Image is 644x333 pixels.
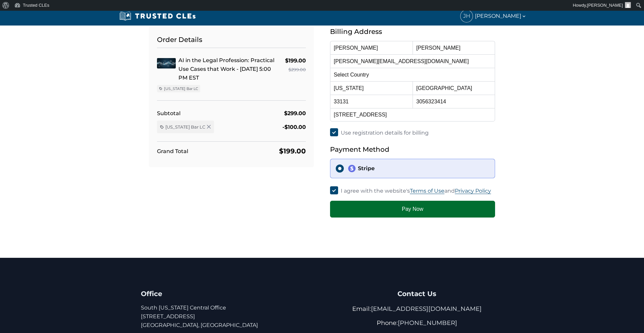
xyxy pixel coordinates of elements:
div: $199.00 [279,146,306,156]
span: JH [461,10,473,22]
input: Last Name [413,41,495,54]
span: I agree with the website's and [341,188,491,194]
div: -$100.00 [282,123,306,132]
span: [US_STATE] Bar LC [165,124,205,130]
input: City [413,81,495,95]
input: stripeStripe [336,164,344,173]
div: $299.00 [284,109,306,118]
div: Stripe [348,164,489,173]
a: Terms of Use [410,188,444,194]
p: Phone: [330,318,503,328]
h5: Payment Method [330,144,495,155]
span: Use registration details for billing [341,130,429,136]
div: Subtotal [157,109,180,118]
img: AI in the Legal Profession: Practical Use Cases that Work - 10/15 - 5:00 PM EST [157,58,176,68]
span: [PERSON_NAME] [587,3,623,8]
input: First Name [330,41,413,54]
a: [EMAIL_ADDRESS][DOMAIN_NAME] [371,305,482,313]
span: [US_STATE] Bar LC [164,86,198,91]
input: Address [330,108,495,122]
div: Grand Total [157,147,188,156]
div: $199.00 [285,56,306,65]
h5: Billing Address [330,26,495,37]
h4: Office [141,288,314,299]
a: [PHONE_NUMBER] [398,319,457,327]
input: Email Address [330,54,495,68]
input: Phone [413,95,495,108]
h4: Contact Us [330,288,503,299]
p: Email: [330,303,503,314]
input: Postcode / ZIP [330,95,413,108]
a: South [US_STATE] Central Office[STREET_ADDRESS][GEOGRAPHIC_DATA], [GEOGRAPHIC_DATA] [141,304,258,328]
a: Privacy Policy [455,188,491,194]
img: stripe [348,164,356,173]
button: Pay Now [330,201,495,218]
img: Trusted CLEs [117,11,198,21]
a: AI in the Legal Profession: Practical Use Cases that Work - [DATE] 5:00 PM EST [178,57,274,81]
div: $299.00 [285,65,306,74]
span: [PERSON_NAME] [475,11,527,20]
h5: Order Details [157,34,306,48]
